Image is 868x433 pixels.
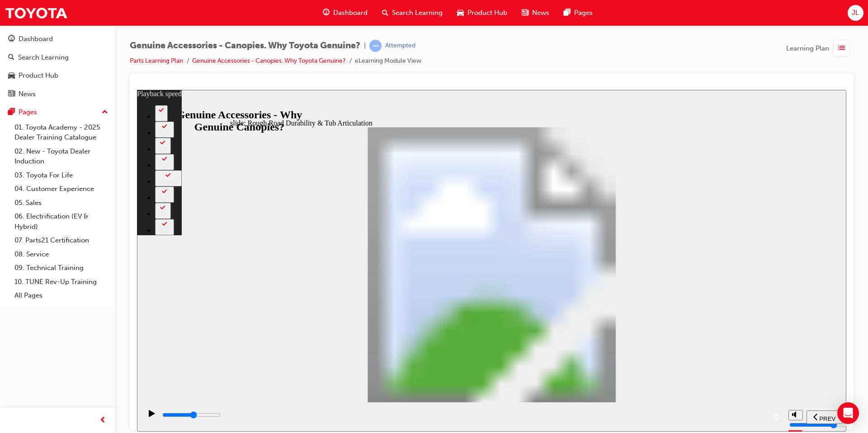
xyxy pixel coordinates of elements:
[18,52,69,63] div: Search Learning
[8,90,15,98] span: news-icon
[651,312,665,342] div: misc controls
[564,7,571,19] span: pages-icon
[375,4,450,22] a: search-iconSearch Learning
[11,261,112,275] a: 09. Technical Training
[786,43,829,54] span: Learning Plan
[192,57,346,65] a: Genuine Accessories - Canopies. Why Toyota Genuine?
[382,7,388,19] span: search-icon
[8,72,15,80] span: car-icon
[5,3,68,23] img: Trak
[8,35,15,43] span: guage-icon
[786,40,854,57] button: Learning Plan
[19,34,53,44] div: Dashboard
[316,4,375,22] a: guage-iconDashboard
[557,4,600,22] a: pages-iconPages
[4,29,112,104] button: DashboardSearch LearningProduct HubNews
[355,56,421,66] li: eLearning Module View
[574,8,593,18] span: Pages
[5,312,647,342] div: playback controls
[467,8,507,18] span: Product Hub
[8,54,14,62] span: search-icon
[18,15,31,32] button: 2
[522,7,528,19] span: news-icon
[532,8,549,18] span: News
[4,67,112,84] a: Product Hub
[11,289,112,303] a: All Pages
[11,247,112,261] a: 08. Service
[11,121,112,144] a: 01. Toyota Academy - 2025 Dealer Training Catalogue
[670,321,705,334] button: previous
[392,8,443,18] span: Search Learning
[651,320,666,331] button: volume
[838,43,845,54] span: list-icon
[333,8,368,18] span: Dashboard
[4,31,112,47] a: Dashboard
[450,4,514,22] a: car-iconProduct Hub
[848,5,863,21] button: JL
[385,42,415,50] div: Attempted
[99,415,106,426] span: prev-icon
[4,104,112,121] button: Pages
[633,321,647,334] button: replay
[11,196,112,210] a: 05. Sales
[682,326,698,332] span: PREV
[4,49,112,66] a: Search Learning
[11,144,112,168] a: 02. New - Toyota Dealer Induction
[4,86,112,102] a: News
[11,275,112,289] a: 10. TUNE Rev-Up Training
[514,4,557,22] a: news-iconNews
[323,7,330,19] span: guage-icon
[130,57,183,65] a: Parts Learning Plan
[11,233,112,247] a: 07. Parts21 Certification
[364,41,366,51] span: |
[852,8,859,18] span: JL
[670,312,705,342] nav: slide navigation
[19,107,37,117] div: Pages
[11,182,112,196] a: 04. Customer Experience
[19,70,58,81] div: Product Hub
[369,40,382,52] span: learningRecordVerb_ATTEMPT-icon
[837,402,859,424] div: Open Intercom Messenger
[22,23,27,30] div: 2
[130,41,360,51] span: Genuine Accessories - Canopies. Why Toyota Genuine?
[19,89,36,99] div: News
[652,331,711,339] input: volume
[457,7,464,19] span: car-icon
[25,321,84,329] input: slide progress
[102,107,108,118] span: up-icon
[11,210,112,233] a: 06. Electrification (EV & Hybrid)
[8,108,15,116] span: pages-icon
[5,320,20,335] button: play/pause
[11,168,112,182] a: 03. Toyota For Life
